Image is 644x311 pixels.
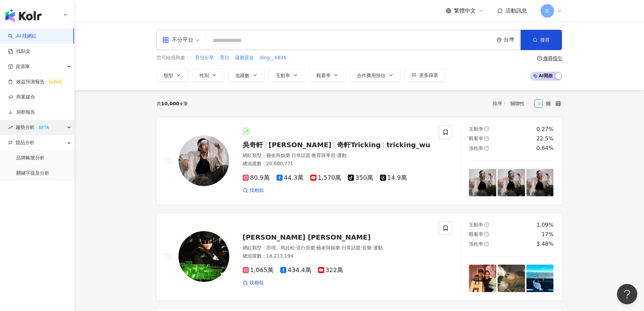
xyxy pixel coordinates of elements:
[243,141,263,149] span: 吳奇軒
[5,9,42,22] img: logo
[498,265,525,292] img: post-image
[469,136,483,141] span: 觀看率
[493,98,534,109] div: 排序：
[296,245,315,250] span: 流行音樂
[337,153,347,158] span: 運動
[309,68,346,82] button: 觀看率
[419,72,438,78] span: 更多篩選
[335,153,337,158] span: ·
[195,54,214,61] span: 育兒分享
[259,54,287,62] button: ding__0826
[162,35,193,45] div: 不分平台
[8,109,35,116] a: 洞察報告
[8,48,30,55] a: 找貼文
[235,54,254,61] span: 蘊蜜質金
[340,245,341,250] span: ·
[537,56,542,61] span: question-circle
[269,141,332,149] span: [PERSON_NAME]
[16,155,45,161] a: 品牌帳號分析
[266,245,295,250] span: 田徑、馬拉松
[315,245,316,250] span: ·
[504,37,521,43] div: 台灣
[380,174,407,181] span: 14.9萬
[348,174,373,181] span: 350萬
[291,153,310,158] span: 日常話題
[157,54,190,61] span: 您可能感興趣：
[510,98,531,109] span: 關聯性
[484,222,489,227] span: question-circle
[543,55,562,61] div: 搜尋指引
[16,135,34,150] span: 競品分析
[16,170,49,177] a: 關鍵字提及分析
[405,68,445,82] button: 更多篩選
[316,73,331,78] span: 觀看率
[8,94,35,101] a: 商案媒合
[243,245,431,251] div: 網紅類型 ：
[484,146,489,151] span: question-circle
[536,126,554,133] div: 0.27%
[243,267,274,274] span: 1,065萬
[36,124,51,131] div: BETA
[526,265,554,292] img: post-image
[545,7,549,15] span: G
[536,240,554,248] div: 3.48%
[199,73,209,78] span: 性別
[484,232,489,237] span: question-circle
[337,141,381,149] span: 奇軒Tricking
[277,174,304,181] span: 44.3萬
[540,37,550,43] span: 搜尋
[536,221,554,229] div: 1.09%
[316,245,340,250] span: 藝術與娛樂
[16,59,30,74] span: 資源庫
[249,280,264,286] span: 找相似
[469,241,483,247] span: 漲粉率
[497,38,502,43] span: environment
[157,68,188,82] button: 類型
[161,101,184,106] span: 10,000+
[157,213,562,301] a: KOL Avatar[PERSON_NAME] [PERSON_NAME]網紅類型：田徑、馬拉松·流行音樂·藝術與娛樂·日常話題·音樂·運動總追蹤數：18,213,1941,065萬434.4萬...
[373,245,383,250] span: 運動
[243,253,431,260] div: 總追蹤數 ： 18,213,194
[469,126,483,132] span: 互動率
[164,73,173,78] span: 類型
[8,125,13,130] span: rise
[312,153,335,158] span: 教育與學習
[386,141,430,149] span: tricking_wu
[192,68,224,82] button: 性別
[361,245,362,250] span: ·
[219,54,230,62] button: 育兒
[536,135,554,142] div: 22.5%
[484,136,489,141] span: question-circle
[505,7,527,14] span: 活動訊息
[310,153,312,158] span: ·
[362,245,372,250] span: 音樂
[484,242,489,246] span: question-circle
[454,7,476,15] span: 繁體中文
[357,73,385,78] span: 合作費用預估
[249,187,264,194] span: 找相似
[157,117,562,205] a: KOL Avatar吳奇軒[PERSON_NAME]奇軒Trickingtricking_wu網紅類型：藝術與娛樂·日常話題·教育與學習·運動總追蹤數：20,600,77180.9萬44.3萬1...
[521,30,562,50] button: 搜尋
[235,54,254,62] button: 蘊蜜質金
[243,280,264,286] a: 找相似
[228,68,265,82] button: 追蹤數
[295,245,296,250] span: ·
[235,73,249,78] span: 追蹤數
[469,146,483,151] span: 漲粉率
[536,145,554,152] div: 0.64%
[342,245,361,250] span: 日常話題
[318,267,343,274] span: 322萬
[498,169,525,196] img: post-image
[178,135,229,186] img: KOL Avatar
[542,231,554,238] div: 17%
[8,79,65,85] a: 效益預測報告ALPHA
[617,284,637,304] iframe: Help Scout Beacon - Open
[243,233,371,241] span: [PERSON_NAME] [PERSON_NAME]
[350,68,401,82] button: 合作費用預估
[269,68,305,82] button: 互動率
[162,37,169,43] span: appstore
[469,231,483,237] span: 觀看率
[243,152,431,159] div: 網紅類型 ：
[8,33,37,40] a: searchAI 找網紅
